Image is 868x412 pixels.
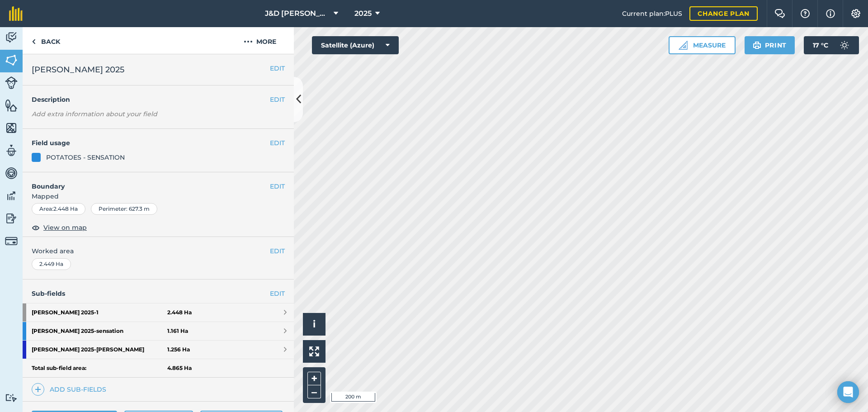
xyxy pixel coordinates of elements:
div: Perimeter : 627.3 m [91,203,157,215]
button: EDIT [270,246,285,256]
button: Measure [669,36,736,54]
a: Change plan [689,6,758,21]
h4: Sub-fields [23,289,294,298]
a: EDIT [270,289,285,298]
button: 17 °C [804,36,859,54]
span: [PERSON_NAME] 2025 [32,63,124,76]
img: svg+xml;base64,PD94bWwgdmVyc2lvbj0iMS4wIiBlbmNvZGluZz0idXRmLTgiPz4KPCEtLSBHZW5lcmF0b3I6IEFkb2JlIE... [835,36,854,54]
em: Add extra information about your field [32,110,157,118]
img: A question mark icon [800,9,811,18]
img: svg+xml;base64,PHN2ZyB4bWxucz0iaHR0cDovL3d3dy53My5vcmcvMjAwMC9zdmciIHdpZHRoPSIyMCIgaGVpZ2h0PSIyNC... [244,36,253,47]
div: Area : 2.448 Ha [32,203,85,215]
span: Current plan : PLUS [622,9,682,19]
img: svg+xml;base64,PHN2ZyB4bWxucz0iaHR0cDovL3d3dy53My5vcmcvMjAwMC9zdmciIHdpZHRoPSI1NiIgaGVpZ2h0PSI2MC... [5,99,18,112]
button: EDIT [270,138,285,148]
strong: 1.161 Ha [167,327,188,335]
button: Print [745,36,795,54]
span: Worked area [32,246,285,256]
img: Two speech bubbles overlapping with the left bubble in the forefront [774,9,785,18]
button: i [303,313,325,336]
button: Satellite (Azure) [312,36,399,54]
img: svg+xml;base64,PD94bWwgdmVyc2lvbj0iMS4wIiBlbmNvZGluZz0idXRmLTgiPz4KPCEtLSBHZW5lcmF0b3I6IEFkb2JlIE... [5,393,18,402]
h4: Field usage [32,138,270,148]
img: A cog icon [850,9,861,18]
strong: 1.256 Ha [167,346,190,353]
a: [PERSON_NAME] 2025-sensation1.161 Ha [23,322,294,340]
h4: Boundary [23,172,270,191]
a: [PERSON_NAME] 2025-[PERSON_NAME]1.256 Ha [23,341,294,359]
span: 2025 [354,8,372,19]
img: svg+xml;base64,PD94bWwgdmVyc2lvbj0iMS4wIiBlbmNvZGluZz0idXRmLTgiPz4KPCEtLSBHZW5lcmF0b3I6IEFkb2JlIE... [5,212,18,225]
strong: [PERSON_NAME] 2025 - 1 [32,303,167,322]
span: i [313,318,316,330]
img: svg+xml;base64,PHN2ZyB4bWxucz0iaHR0cDovL3d3dy53My5vcmcvMjAwMC9zdmciIHdpZHRoPSI5IiBoZWlnaHQ9IjI0Ii... [32,36,36,47]
img: Ruler icon [679,41,688,50]
button: EDIT [270,95,285,104]
img: Four arrows, one pointing top left, one top right, one bottom right and the last bottom left [309,346,319,356]
img: fieldmargin Logo [9,6,23,21]
strong: [PERSON_NAME] 2025 - sensation [32,322,167,340]
img: svg+xml;base64,PHN2ZyB4bWxucz0iaHR0cDovL3d3dy53My5vcmcvMjAwMC9zdmciIHdpZHRoPSIxOSIgaGVpZ2h0PSIyNC... [753,40,761,51]
img: svg+xml;base64,PHN2ZyB4bWxucz0iaHR0cDovL3d3dy53My5vcmcvMjAwMC9zdmciIHdpZHRoPSIxOCIgaGVpZ2h0PSIyNC... [32,222,40,233]
img: svg+xml;base64,PD94bWwgdmVyc2lvbj0iMS4wIiBlbmNvZGluZz0idXRmLTgiPz4KPCEtLSBHZW5lcmF0b3I6IEFkb2JlIE... [5,235,18,247]
button: More [226,27,294,54]
span: View on map [43,223,87,232]
button: EDIT [270,181,285,191]
button: + [307,372,321,385]
div: Open Intercom Messenger [837,381,859,403]
a: Back [23,27,69,54]
img: svg+xml;base64,PD94bWwgdmVyc2lvbj0iMS4wIiBlbmNvZGluZz0idXRmLTgiPz4KPCEtLSBHZW5lcmF0b3I6IEFkb2JlIE... [5,144,18,157]
strong: 2.448 Ha [167,309,192,316]
button: – [307,385,321,398]
a: Add sub-fields [32,383,110,396]
a: [PERSON_NAME] 2025-12.448 Ha [23,303,294,322]
img: svg+xml;base64,PD94bWwgdmVyc2lvbj0iMS4wIiBlbmNvZGluZz0idXRmLTgiPz4KPCEtLSBHZW5lcmF0b3I6IEFkb2JlIE... [5,31,18,44]
div: 2.449 Ha [32,258,71,270]
strong: [PERSON_NAME] 2025 - [PERSON_NAME] [32,341,167,359]
img: svg+xml;base64,PHN2ZyB4bWxucz0iaHR0cDovL3d3dy53My5vcmcvMjAwMC9zdmciIHdpZHRoPSI1NiIgaGVpZ2h0PSI2MC... [5,53,18,67]
span: J&D [PERSON_NAME] & sons [265,8,330,19]
div: POTATOES - SENSATION [46,152,125,162]
h4: Description [32,95,285,104]
img: svg+xml;base64,PD94bWwgdmVyc2lvbj0iMS4wIiBlbmNvZGluZz0idXRmLTgiPz4KPCEtLSBHZW5lcmF0b3I6IEFkb2JlIE... [5,189,18,203]
img: svg+xml;base64,PHN2ZyB4bWxucz0iaHR0cDovL3d3dy53My5vcmcvMjAwMC9zdmciIHdpZHRoPSI1NiIgaGVpZ2h0PSI2MC... [5,121,18,135]
button: View on map [32,222,87,233]
span: Mapped [23,191,294,201]
strong: 4.865 Ha [167,365,192,372]
img: svg+xml;base64,PD94bWwgdmVyc2lvbj0iMS4wIiBlbmNvZGluZz0idXRmLTgiPz4KPCEtLSBHZW5lcmF0b3I6IEFkb2JlIE... [5,166,18,180]
span: 17 ° C [813,36,828,54]
img: svg+xml;base64,PD94bWwgdmVyc2lvbj0iMS4wIiBlbmNvZGluZz0idXRmLTgiPz4KPCEtLSBHZW5lcmF0b3I6IEFkb2JlIE... [5,76,18,89]
img: svg+xml;base64,PHN2ZyB4bWxucz0iaHR0cDovL3d3dy53My5vcmcvMjAwMC9zdmciIHdpZHRoPSIxNyIgaGVpZ2h0PSIxNy... [826,8,835,19]
strong: Total sub-field area: [32,365,167,372]
button: EDIT [270,63,285,73]
img: svg+xml;base64,PHN2ZyB4bWxucz0iaHR0cDovL3d3dy53My5vcmcvMjAwMC9zdmciIHdpZHRoPSIxNCIgaGVpZ2h0PSIyNC... [35,384,41,395]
